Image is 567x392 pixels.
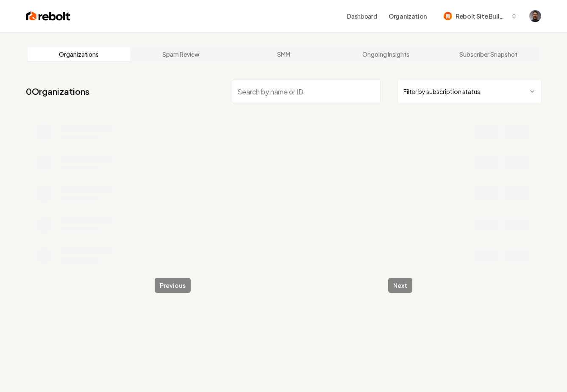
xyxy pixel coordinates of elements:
a: Ongoing Insights [335,47,437,61]
button: Organization [384,8,432,24]
a: SMM [232,47,335,61]
a: 0Organizations [26,86,89,97]
input: Search by name or ID [232,80,381,103]
a: Spam Review [130,47,233,61]
img: Rebolt Logo [26,10,70,22]
button: Open user button [529,10,541,22]
img: Rebolt Site Builder [444,12,452,20]
img: Daniel Humberto Ortega Celis [529,10,541,22]
a: Dashboard [347,12,377,20]
span: Rebolt Site Builder [456,12,507,21]
a: Organizations [28,47,130,61]
a: Subscriber Snapshot [437,47,539,61]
